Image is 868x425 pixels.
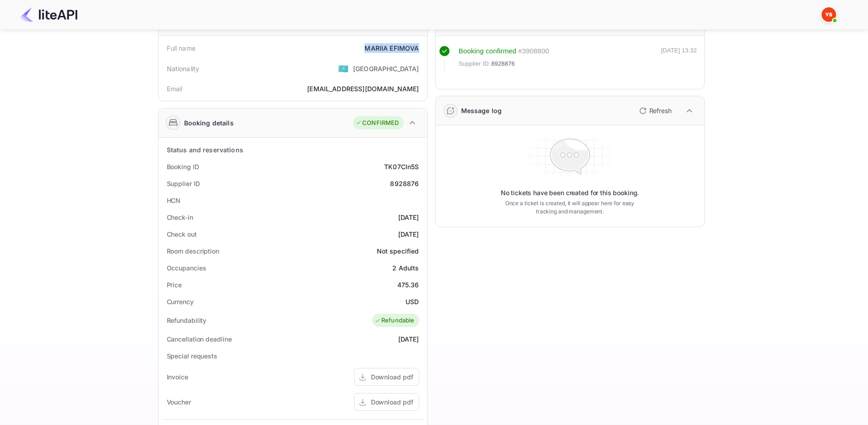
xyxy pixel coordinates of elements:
div: [DATE] 13:32 [661,46,697,73]
div: Download pdf [371,372,413,382]
img: Yandex Support [822,7,836,22]
div: [DATE] [398,334,419,344]
div: Currency [167,297,194,306]
div: 8928876 [390,179,419,188]
div: Full name [167,43,195,53]
div: Refundability [167,316,207,325]
div: # 3908800 [518,46,549,57]
div: Download pdf [371,397,413,407]
p: No tickets have been created for this booking. [501,188,639,197]
div: Price [167,280,182,290]
div: Occupancies [167,263,206,273]
span: United States [338,60,349,77]
button: Refresh [634,104,675,118]
div: Voucher [167,397,191,407]
div: Invoice [167,372,188,382]
img: LiteAPI Logo [20,7,77,22]
div: Room description [167,246,219,256]
div: Booking details [184,118,234,128]
div: Booking ID [167,162,199,171]
div: TK07Cln5S [384,162,419,171]
div: [GEOGRAPHIC_DATA] [353,64,419,73]
span: 8928876 [491,59,515,68]
div: 475.36 [397,280,419,290]
div: Booking confirmed [459,46,517,57]
div: USD [406,297,419,306]
span: Supplier ID: [459,59,491,68]
div: HCN [167,196,181,205]
div: Check-in [167,212,193,222]
div: 2 Adults [392,263,419,273]
div: CONFIRMED [355,119,399,128]
div: [DATE] [398,229,419,239]
div: Special requests [167,351,217,361]
div: Cancellation deadline [167,334,232,344]
div: [DATE] [398,212,419,222]
p: Once a ticket is created, it will appear here for easy tracking and management. [498,199,642,216]
div: Status and reservations [167,145,243,155]
div: Message log [461,106,502,115]
div: Supplier ID [167,179,200,188]
div: MARIIA EFIMOVA [365,43,419,53]
div: Email [167,84,183,93]
div: [EMAIL_ADDRESS][DOMAIN_NAME] [307,84,419,93]
div: Refundable [375,316,415,325]
p: Refresh [649,106,672,115]
div: Nationality [167,64,200,73]
div: Not specified [377,246,419,256]
div: Check out [167,229,197,239]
